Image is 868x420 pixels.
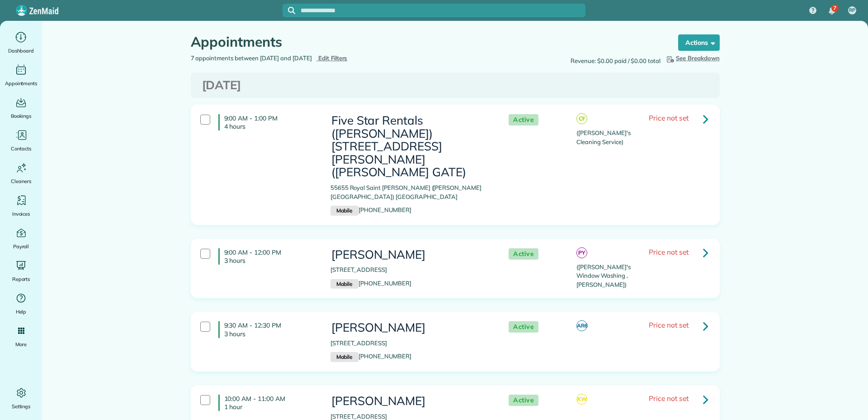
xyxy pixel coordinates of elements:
[330,114,491,179] h3: Five Star Rentals ([PERSON_NAME]) [STREET_ADDRESS][PERSON_NAME] ([PERSON_NAME] GATE)
[330,352,359,362] small: Mobile
[4,95,38,121] a: Bookings
[649,394,689,403] span: Price not set
[509,321,538,333] span: Active
[316,54,348,62] a: Edit Filters
[576,394,587,405] span: KW
[8,46,34,55] span: Dashboard
[576,113,587,124] span: CF
[4,160,38,186] a: Cleaners
[15,340,27,349] span: More
[330,206,411,213] a: Mobile[PHONE_NUMBER]
[330,352,411,360] a: Mobile[PHONE_NUMBER]
[576,247,587,258] span: PY
[12,402,31,411] span: Settings
[13,242,29,251] span: Payroll
[318,54,348,62] span: Edit Filters
[4,258,38,284] a: Reports
[16,307,27,316] span: Help
[330,248,491,261] h3: [PERSON_NAME]
[576,263,630,288] span: ([PERSON_NAME]'s Window Washing , [PERSON_NAME])
[649,320,689,329] span: Price not set
[5,79,38,88] span: Appointments
[509,248,538,260] span: Active
[330,339,491,348] p: [STREET_ADDRESS]
[4,30,38,55] a: Dashboard
[576,129,630,145] span: ([PERSON_NAME]'s Cleaning Service)
[509,114,538,126] span: Active
[218,395,317,411] h4: 10:00 AM - 11:00 AM
[822,1,841,21] div: 7 unread notifications
[678,34,720,51] button: Actions
[665,54,720,63] button: See Breakdown
[4,128,38,153] a: Contacts
[224,403,317,411] p: 1 hour
[833,5,836,12] span: 7
[4,386,38,411] a: Settings
[330,321,491,334] h3: [PERSON_NAME]
[649,113,689,122] span: Price not set
[4,291,38,316] a: Help
[330,280,411,287] a: Mobile[PHONE_NUMBER]
[202,79,708,92] h3: [DATE]
[224,330,317,338] p: 3 hours
[11,144,31,153] span: Contacts
[224,256,317,265] p: 3 hours
[330,395,491,408] h3: [PERSON_NAME]
[330,206,359,216] small: Mobile
[849,7,855,14] span: RP
[218,114,317,130] h4: 9:00 AM - 1:00 PM
[224,122,317,130] p: 4 hours
[571,57,660,66] span: Revenue: $0.00 paid / $0.00 total
[11,177,31,186] span: Cleaners
[11,111,32,121] span: Bookings
[509,395,538,406] span: Active
[330,279,359,289] small: Mobile
[191,34,661,49] h1: Appointments
[4,63,38,88] a: Appointments
[12,275,30,284] span: Reports
[4,226,38,251] a: Payroll
[330,183,491,201] p: 55655 Royal Saint [PERSON_NAME] ([PERSON_NAME][GEOGRAPHIC_DATA]) [GEOGRAPHIC_DATA]
[218,321,317,338] h4: 9:30 AM - 12:30 PM
[4,193,38,218] a: Invoices
[12,209,30,218] span: Invoices
[330,266,491,275] p: [STREET_ADDRESS]
[649,247,689,256] span: Price not set
[184,54,455,63] div: 7 appointments between [DATE] and [DATE]
[288,7,295,14] svg: Focus search
[218,248,317,265] h4: 9:00 AM - 12:00 PM
[576,320,587,331] span: AR6
[283,7,295,14] button: Focus search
